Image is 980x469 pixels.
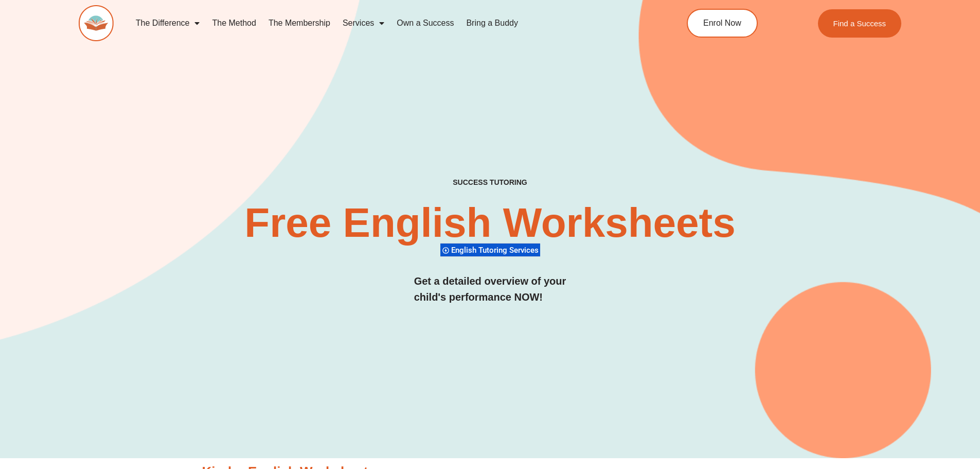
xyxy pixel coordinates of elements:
a: The Method [206,11,262,35]
h2: Free English Worksheets​ [219,202,762,244]
a: The Membership [262,11,336,35]
div: English Tutoring Services [440,243,540,257]
a: The Difference [130,11,206,35]
h4: SUCCESS TUTORING​ [368,178,612,187]
h3: Get a detailed overview of your child's performance NOW! [414,273,566,305]
a: Own a Success [390,11,460,35]
a: Services [336,11,390,35]
span: English Tutoring Services [451,246,542,255]
a: Find a Success [818,9,902,38]
nav: Menu [130,11,640,35]
span: Find a Success [833,20,886,27]
a: Bring a Buddy [460,11,524,35]
a: Enrol Now [687,9,758,38]
span: Enrol Now [703,19,741,27]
